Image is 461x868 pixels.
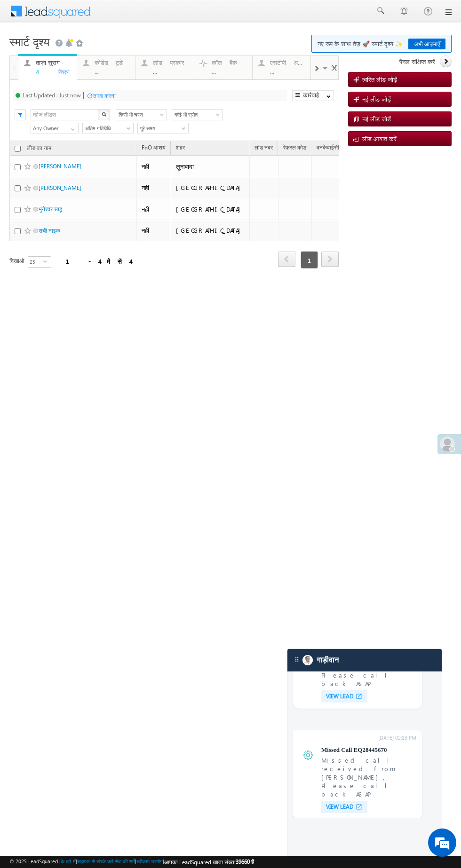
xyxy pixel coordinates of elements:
span: गाड़ीवान [317,655,339,664]
font: लीड का नाम [27,144,51,151]
font: विवरण [58,69,70,75]
font: नई लीड जोड़ें [362,115,391,123]
span: Missed Call EQ28445670 [321,746,416,754]
font: लीड प्रकार [153,58,184,66]
font: 1 [308,256,311,264]
a: सहायता से संपर्क करें [77,858,113,864]
div: स्वामी फ़िल्टर [31,122,78,134]
font: पूरे समय [140,125,155,131]
a: पूरे समय [137,123,189,134]
a: लीड प्रकार... [135,56,194,79]
font: | [135,858,136,864]
font: | [163,858,164,864]
font: नहीं [142,205,149,213]
font: | [76,858,77,864]
a: कोई भी स्रोत [172,109,223,120]
a: रेफरल कोड [278,142,311,155]
a: कोडेड टुडे... [77,56,135,79]
font: लीड आयात करें [362,134,397,142]
font: लूनावादा [176,162,194,170]
a: शहर [171,142,190,155]
a: सेवा की शर्तें [115,858,135,864]
font: | [113,858,115,864]
a: लीड नंबर [250,142,278,155]
font: नई लीड जोड़ें [362,95,391,103]
span: [DATE] 02:13 PM [338,734,416,742]
div: VIEW LEAD [321,690,367,702]
font: [GEOGRAPHIC_DATA] [176,226,245,234]
img: कार्टर-ड्रैग [293,655,301,663]
a: [PERSON_NAME] [39,163,81,170]
font: गाड़ीवान [317,655,339,664]
div: VIEW LEAD [321,801,367,813]
font: [GEOGRAPHIC_DATA] [176,183,245,191]
a: वनकेवाईसी [312,142,344,155]
a: स्वीकार्य उपयोग [136,858,163,864]
font: FnO आशय [142,144,166,151]
span: Missed call received from Vandana ahiwar, Please call back ASAP [321,756,416,798]
font: रेफरल कोड [283,144,306,151]
a: सची नाइक [39,227,60,234]
font: ताज़ा सुराग [36,58,60,66]
font: ... [153,68,157,76]
a: लीड का नाम [22,143,56,155]
a: सभी आइटम दिखाएं [66,123,78,133]
font: नहीं [142,162,149,170]
font: अंतिम गतिविधि [85,125,111,131]
font: कोडेड टुडे [95,58,123,66]
img: open [355,693,363,700]
a: FnO आशय [137,142,170,155]
font: ... [212,68,216,76]
a: के बारे में [61,858,76,864]
a: एसटीपी अस्वीकृति कारण... [252,56,311,79]
a: भुनेश्वर साहू [39,205,62,213]
font: ... [270,68,274,76]
img: खोज [102,112,106,117]
div: कार्टर-ड्रैगगाड़ीवानगाड़ीवान[DATE] 02:13 PM1Missed Call EQ28445670Missed call received from [PERS... [287,648,442,856]
a: किसी भी चरण [116,109,167,120]
font: नहीं [142,226,149,234]
img: गाड़ीवान [302,655,313,665]
font: स्मार्ट दृश्य [9,34,49,49]
font: नए रूप के साथ तेज़ 🚀 स्मार्ट दृश्य ✨ [318,39,403,47]
img: 1 [302,750,314,761]
font: वनकेवाईसी [317,144,339,151]
font: 25 [30,259,35,265]
a: कॉल बैक... [194,56,253,79]
div: लीड स्रोत फ़िल्टर [172,109,223,120]
div: Last Updated : Just now [23,92,81,99]
font: आपका LeadSquared खाता संख्या [164,859,236,866]
input: सभी रिकॉर्ड जांचें [15,146,21,152]
img: open [355,803,363,811]
font: ताज़ा करना [93,92,116,99]
input: खोज लीड्स [31,109,99,120]
button: कार्रवाई [292,90,334,101]
a: ताज़ा सुराग4विवरण [18,54,77,80]
font: ... [95,68,99,76]
font: © 2025 LeadSquared | [9,858,61,864]
font: [GEOGRAPHIC_DATA] [176,205,245,213]
font: शहर [176,144,185,151]
a: [PERSON_NAME] [39,184,81,191]
font: कॉल बैक [212,58,237,66]
span: VIEW LEAD [326,693,353,700]
a: अंतिम गतिविधि [82,123,134,134]
font: 1 - 4 में से 4 [66,257,130,265]
input: खोजने के लिए टाइप करें [31,123,79,134]
font: 39660 है [236,858,254,865]
font: अभी आज़माएँ [414,40,440,47]
font: नहीं [142,183,149,191]
div: लीड स्टेज फ़िल्टर [116,109,167,120]
font: त्वरित लीड जोड़ें [362,75,397,83]
font: लीड नंबर [254,144,273,151]
font: पैनल संक्षिप्त करें [399,57,435,65]
font: कोई भी स्रोत [175,111,198,118]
